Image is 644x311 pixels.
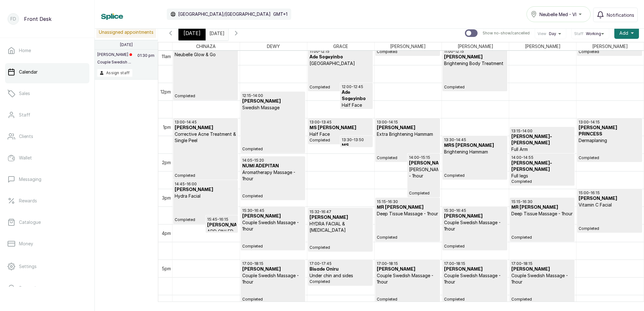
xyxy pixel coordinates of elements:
[207,222,237,228] h3: [PERSON_NAME]
[310,125,371,131] h3: MS [PERSON_NAME]
[342,102,371,108] p: Half Face
[409,166,438,179] p: [PERSON_NAME] - 1hour
[242,169,304,182] p: Aromatherapy Massage - 1hour
[444,219,506,232] p: Couple Swedish Massage - 1hour
[19,69,38,75] p: Calendar
[19,90,30,97] p: Sales
[175,193,236,199] p: Hydra Facial
[96,27,156,38] p: Unassigned appointments
[5,63,89,81] a: Calendar
[549,31,556,36] span: Day
[579,195,640,202] h3: [PERSON_NAME]
[377,211,438,217] p: Deep Tissue Massage - 1hour
[539,11,576,18] span: Neubelle Med - VI
[444,266,506,272] h3: [PERSON_NAME]
[160,53,172,60] div: 11am
[444,173,506,178] span: Completed
[377,120,438,125] p: 13:00 - 14:15
[511,235,573,240] span: Completed
[591,42,629,50] span: [PERSON_NAME]
[574,31,606,36] button: StaffWorking
[511,146,573,153] p: Full Arm
[175,125,236,131] h3: [PERSON_NAME]
[511,129,573,134] p: 13:15 - 14:00
[586,31,601,36] span: Working
[242,105,304,111] p: Swedish Massage
[579,120,640,125] p: 13:00 - 14:15
[195,42,217,50] span: CHINAZA
[160,265,172,272] div: 5pm
[5,170,89,188] a: Messaging
[5,192,89,210] a: Rewards
[207,228,237,241] p: ADD ON:LED TREATMENT
[511,173,573,179] p: Full legs
[511,266,573,272] h3: [PERSON_NAME]
[619,30,628,36] span: Add
[97,60,132,65] p: Couple Swedish ...
[19,133,33,140] p: Clients
[160,230,172,236] div: 4pm
[5,85,89,102] a: Sales
[511,272,573,285] p: Couple Swedish Massage - 1hour
[444,54,506,60] h3: [PERSON_NAME]
[579,202,640,208] p: Vitamin C Facial
[19,241,33,247] p: Money
[310,131,371,137] p: Half Face
[444,208,506,213] p: 15:30 - 16:45
[511,155,573,160] p: 14:00 - 14:55
[342,84,371,89] p: 12:00 - 12:45
[207,217,237,222] p: 15:45 - 16:15
[19,285,36,291] p: Support
[377,235,438,240] span: Completed
[377,297,438,302] span: Completed
[159,88,172,95] div: 12pm
[332,42,349,50] span: GRACE
[97,52,132,57] p: [PERSON_NAME]
[242,219,304,232] p: Couple Swedish Massage - 1hour
[175,93,236,99] span: Completed
[389,42,427,50] span: [PERSON_NAME]
[579,190,640,195] p: 15:00 - 16:15
[511,211,573,217] p: Deep Tissue Massage - 1hour
[409,155,438,160] p: 14:00 - 15:15
[342,142,371,155] h3: MS [PERSON_NAME]
[175,187,236,193] h3: [PERSON_NAME]
[242,297,304,302] span: Completed
[310,54,371,60] h3: Ade Sogeyinbo
[483,31,530,36] p: Show no-show/cancelled
[242,93,304,98] p: 12:15 - 14:00
[377,199,438,204] p: 15:15 - 16:30
[242,194,304,199] span: Completed
[136,52,155,69] p: 01:30 pm
[593,8,638,22] button: Notifications
[175,217,236,222] span: Completed
[5,279,89,297] a: Support
[511,179,573,184] span: Completed
[19,155,32,161] p: Wallet
[5,258,89,275] a: Settings
[5,213,89,231] a: Catalogue
[310,209,371,214] p: 15:32 - 16:47
[310,266,371,272] h3: Bisade Oniru
[310,214,371,221] h3: [PERSON_NAME]
[342,89,371,102] h3: Ade Sogeyinbo
[24,15,51,23] p: Front Desk
[19,198,37,204] p: Rewards
[5,42,89,59] a: Home
[162,124,172,130] div: 1pm
[19,47,31,54] p: Home
[120,42,133,47] p: [DATE]
[342,137,371,142] p: 13:30 - 13:50
[444,297,506,302] span: Completed
[511,134,573,146] h3: [PERSON_NAME]-[PERSON_NAME]
[160,301,172,307] div: 6pm
[242,158,304,163] p: 14:05 - 15:20
[456,42,495,50] span: [PERSON_NAME]
[19,219,41,225] p: Catalogue
[10,16,16,22] p: FD
[242,272,304,285] p: Couple Swedish Massage - 1hour
[242,213,304,219] h3: [PERSON_NAME]
[19,263,37,270] p: Settings
[444,213,506,219] h3: [PERSON_NAME]
[5,149,89,167] a: Wallet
